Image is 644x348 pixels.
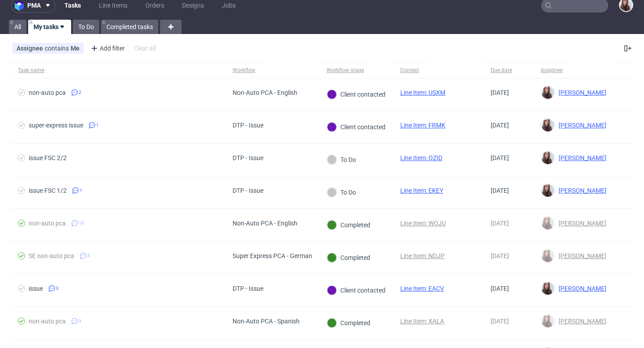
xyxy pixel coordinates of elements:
div: Completed [327,220,370,230]
span: Task name [18,67,218,74]
span: [DATE] [491,122,509,129]
a: Line Item: USXM [400,89,445,96]
div: issue FSC 1/2 [29,187,67,194]
span: [DATE] [491,318,509,325]
span: [DATE] [491,187,509,194]
a: Line Item: FRMK [400,122,445,129]
div: non-auto pca [29,89,66,96]
span: 10 [79,220,84,227]
div: super-express issue [29,122,83,129]
span: 3 [56,285,59,292]
a: Line Item: EKEY [400,187,443,194]
a: Line Item: EACV [400,285,444,292]
div: Non-Auto PCA - Spanish [233,318,300,325]
div: Client contacted [327,285,386,295]
span: [DATE] [491,89,509,96]
span: Assignee [17,45,45,52]
img: Sandra Beśka [542,282,554,295]
span: [PERSON_NAME] [555,285,606,292]
span: 3 [87,252,90,259]
div: non-auto pca [29,318,66,325]
div: non-auto pca [29,220,66,227]
img: Sandra Beśka [542,119,554,132]
span: [PERSON_NAME] [555,318,606,325]
div: DTP - Issue [233,187,263,194]
div: To Do [327,187,356,197]
img: Sandra Beśka [542,315,554,327]
div: Non-Auto PCA - English [233,89,297,96]
div: Context [400,67,422,74]
div: issue FSC 2/2 [29,154,67,161]
img: logo [15,0,27,11]
a: Line Item: WOJU [400,220,446,227]
a: Line Item: OZID [400,154,442,161]
span: [DATE] [491,252,509,259]
div: To Do [327,155,356,165]
span: contains [45,45,71,52]
span: [DATE] [491,285,509,292]
img: Sandra Beśka [542,86,554,99]
img: Sandra Beśka [542,217,554,229]
span: 1 [96,122,99,129]
span: [PERSON_NAME] [555,252,606,259]
div: DTP - Issue [233,122,263,129]
div: Client contacted [327,122,386,132]
a: All [9,20,26,34]
span: [DATE] [491,220,509,227]
div: Assignee [541,67,563,74]
span: 2 [79,89,81,96]
span: [PERSON_NAME] [555,220,606,227]
div: Client contacted [327,89,386,99]
div: SE non-auto pca [29,252,74,259]
div: Workflow stage [326,67,364,74]
div: Add filter [87,41,127,55]
div: Workflow [233,67,255,74]
div: Non-Auto PCA - English [233,220,297,227]
div: Completed [327,253,370,263]
div: DTP - Issue [233,285,263,292]
a: Completed tasks [101,20,158,34]
span: [DATE] [491,154,509,161]
div: issue [29,285,43,292]
span: Due date [491,67,526,74]
span: pma [27,2,41,8]
div: Completed [327,318,370,328]
a: To Do [73,20,99,34]
span: 1 [80,187,82,194]
img: Sandra Beśka [542,152,554,164]
a: Line Item: XALA [400,318,444,325]
div: Super Express PCA - German [233,252,312,259]
a: My tasks [28,20,71,34]
div: DTP - Issue [233,154,263,161]
span: [PERSON_NAME] [555,122,606,129]
span: 3 [79,318,81,325]
span: [PERSON_NAME] [555,154,606,161]
div: Clear all [132,42,157,55]
span: [PERSON_NAME] [555,187,606,194]
span: [PERSON_NAME] [555,89,606,96]
div: Me [71,45,80,52]
a: Line Item: NDJP [400,252,445,259]
img: Sandra Beśka [542,250,554,262]
img: Sandra Beśka [542,184,554,197]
